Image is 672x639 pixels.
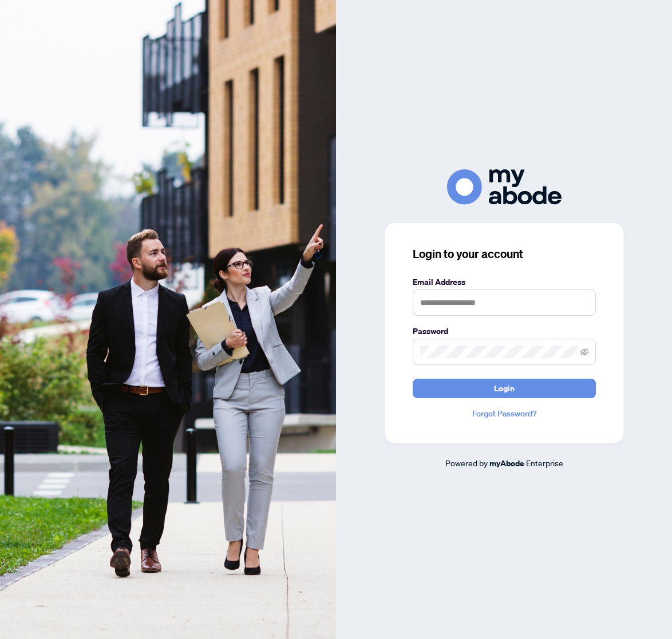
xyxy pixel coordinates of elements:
[413,276,596,288] label: Email Address
[447,169,562,204] img: ma-logo
[413,379,596,398] button: Login
[494,379,515,398] span: Login
[413,246,596,262] h3: Login to your account
[580,348,588,356] span: eye-invisible
[445,458,488,468] span: Powered by
[526,458,563,468] span: Enterprise
[489,457,524,470] a: myAbode
[413,325,596,338] label: Password
[413,407,596,420] a: Forgot Password?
